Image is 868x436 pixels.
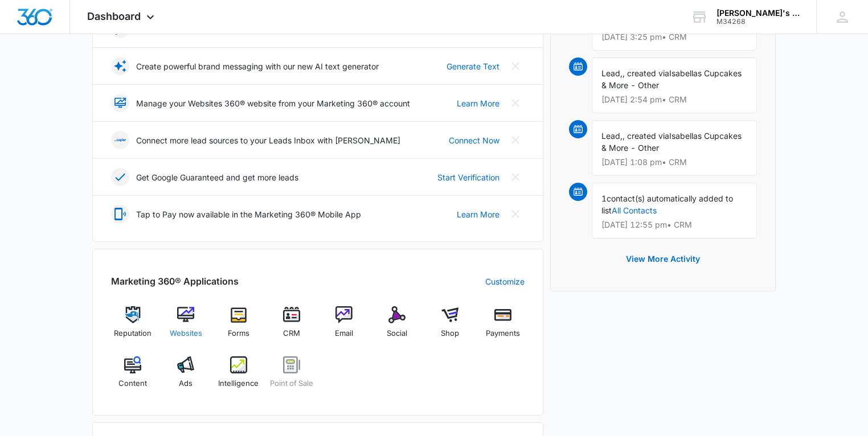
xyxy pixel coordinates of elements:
[601,68,742,90] span: Isabellas Cupcakes & More - Other
[164,306,208,347] a: Websites
[506,94,525,112] button: Close
[270,378,313,389] span: Point of Sale
[601,194,607,203] span: 1
[179,378,193,389] span: Ads
[228,328,249,339] span: Forms
[111,356,155,397] a: Content
[269,306,313,347] a: CRM
[457,208,499,220] a: Learn More
[136,134,400,146] p: Connect more lead sources to your Leads Inbox with [PERSON_NAME]
[136,208,361,220] p: Tap to Pay now available in the Marketing 360® Mobile App
[322,306,366,347] a: Email
[269,356,313,397] a: Point of Sale
[218,378,259,389] span: Intelligence
[136,171,298,183] p: Get Google Guaranteed and get more leads
[623,131,669,141] span: , created via
[87,10,141,22] span: Dashboard
[601,131,623,141] span: Lead,
[506,131,525,149] button: Close
[111,274,239,288] h2: Marketing 360® Applications
[111,306,155,347] a: Reputation
[601,131,742,153] span: Isabellas Cupcakes & More - Other
[601,96,747,104] p: [DATE] 2:54 pm • CRM
[335,328,353,339] span: Email
[506,57,525,75] button: Close
[437,171,499,183] a: Start Verification
[601,68,623,78] span: Lead,
[486,328,520,339] span: Payments
[136,60,379,72] p: Create powerful brand messaging with our new AI text generator
[506,168,525,186] button: Close
[283,328,300,339] span: CRM
[217,306,261,347] a: Forms
[449,134,499,146] a: Connect Now
[601,221,747,229] p: [DATE] 12:55 pm • CRM
[481,306,525,347] a: Payments
[612,205,657,215] a: All Contacts
[615,245,711,273] button: View More Activity
[375,306,419,347] a: Social
[170,328,202,339] span: Websites
[114,328,152,339] span: Reputation
[164,356,208,397] a: Ads
[447,60,499,72] a: Generate Text
[136,97,410,109] p: Manage your Websites 360® website from your Marketing 360® account
[428,306,472,347] a: Shop
[623,68,669,78] span: , created via
[601,33,747,41] p: [DATE] 3:25 pm • CRM
[506,205,525,223] button: Close
[716,9,800,18] div: account name
[601,158,747,166] p: [DATE] 1:08 pm • CRM
[217,356,261,397] a: Intelligence
[601,194,733,215] span: contact(s) automatically added to list
[387,328,407,339] span: Social
[441,328,459,339] span: Shop
[457,97,499,109] a: Learn More
[118,378,147,389] span: Content
[716,18,800,26] div: account id
[485,275,525,287] a: Customize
